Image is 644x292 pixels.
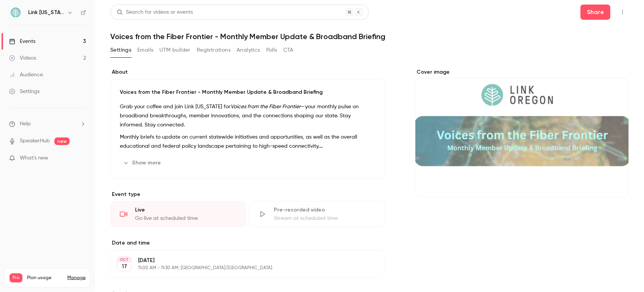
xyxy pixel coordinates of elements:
[274,215,375,222] div: Stream at scheduled time
[197,44,231,56] button: Registrations
[27,275,63,281] span: Plan usage
[137,44,153,56] button: Emails
[580,5,611,20] button: Share
[237,44,260,56] button: Analytics
[20,137,50,145] a: SpeakerHub
[9,38,35,45] div: Events
[110,44,131,56] button: Settings
[28,9,64,16] h6: Link [US_STATE]
[110,201,246,227] div: LiveGo live at scheduled time
[138,265,345,271] p: 11:00 AM - 11:30 AM, [GEOGRAPHIC_DATA]/[GEOGRAPHIC_DATA]
[120,133,375,151] p: Monthly briefs to update on current statewide initiatives and opportunities, as well as the overa...
[415,68,629,198] section: Cover image
[122,263,127,270] p: 17
[9,120,86,128] li: help-dropdown-opener
[10,273,22,283] span: Pro
[110,191,385,198] p: Event type
[415,68,629,76] label: Cover image
[118,257,131,262] div: OCT
[20,154,48,162] span: What's new
[135,215,237,222] div: Go live at scheduled time
[54,137,70,145] span: new
[10,6,22,19] img: Link Oregon
[283,44,294,56] button: CTA
[110,68,385,76] label: About
[120,102,375,129] p: Grab your coffee and join Link [US_STATE] for —your monthly pulse on broadband breakthroughs, mem...
[110,239,385,247] label: Date and time
[231,104,301,109] em: Voices from the Fiber Frontier
[117,8,193,16] div: Search for videos or events
[249,201,385,227] div: Pre-recorded videoStream at scheduled time
[9,88,40,95] div: Settings
[9,71,43,79] div: Audience
[110,32,629,41] h1: Voices from the Fiber Frontier - Monthly Member Update & Broadband Briefing
[77,155,86,162] iframe: Noticeable Trigger
[67,275,86,281] a: Manage
[138,257,345,264] p: [DATE]
[20,120,31,128] span: Help
[120,88,375,96] p: Voices from the Fiber Frontier - Monthly Member Update & Broadband Briefing
[160,44,191,56] button: UTM builder
[135,206,237,214] div: Live
[266,44,277,56] button: Polls
[120,157,165,169] button: Show more
[9,54,36,62] div: Videos
[274,206,375,214] div: Pre-recorded video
